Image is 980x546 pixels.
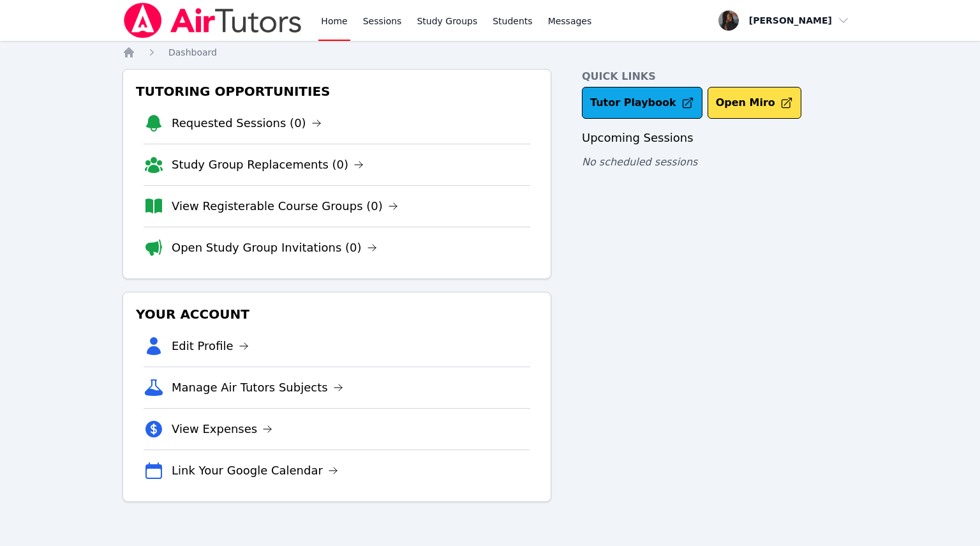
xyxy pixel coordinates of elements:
[172,462,338,480] a: Link Your Google Calendar
[582,129,857,147] h3: Upcoming Sessions
[582,69,857,84] h4: Quick Links
[548,15,592,27] span: Messages
[172,197,398,215] a: View Registerable Course Groups (0)
[122,3,303,38] img: Air Tutors
[172,420,272,438] a: View Expenses
[582,87,702,119] a: Tutor Playbook
[122,46,857,59] nav: Breadcrumb
[172,156,364,174] a: Study Group Replacements (0)
[168,47,217,57] span: Dashboard
[172,379,343,397] a: Manage Air Tutors Subjects
[582,156,697,168] span: No scheduled sessions
[172,337,249,355] a: Edit Profile
[708,87,801,119] button: Open Miro
[172,114,322,132] a: Requested Sessions (0)
[133,303,540,326] h3: Your Account
[133,80,540,103] h3: Tutoring Opportunities
[168,46,217,59] a: Dashboard
[172,239,377,257] a: Open Study Group Invitations (0)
